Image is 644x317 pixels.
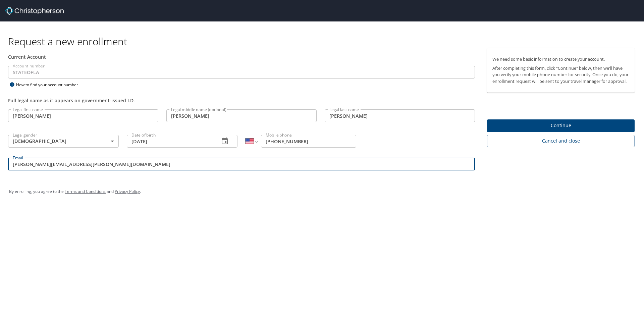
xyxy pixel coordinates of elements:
[492,56,629,62] p: We need some basic information to create your account.
[492,137,629,145] span: Cancel and close
[127,135,214,148] input: MM/DD/YYYY
[492,121,629,130] span: Continue
[115,189,140,194] a: Privacy Policy
[487,119,635,133] button: Continue
[8,53,475,60] div: Current Account
[65,189,106,194] a: Terms and Conditions
[8,81,92,89] div: How to find your account number
[261,135,356,148] input: Enter phone number
[9,183,635,200] div: By enrolling, you agree to the and .
[492,65,629,85] p: After completing this form, click "Continue" below, then we'll have you verify your mobile phone ...
[8,97,475,104] div: Full legal name as it appears on government-issued I.D.
[8,35,640,48] h1: Request a new enrollment
[5,7,64,15] img: cbt logo
[487,135,635,147] button: Cancel and close
[8,135,119,148] div: [DEMOGRAPHIC_DATA]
